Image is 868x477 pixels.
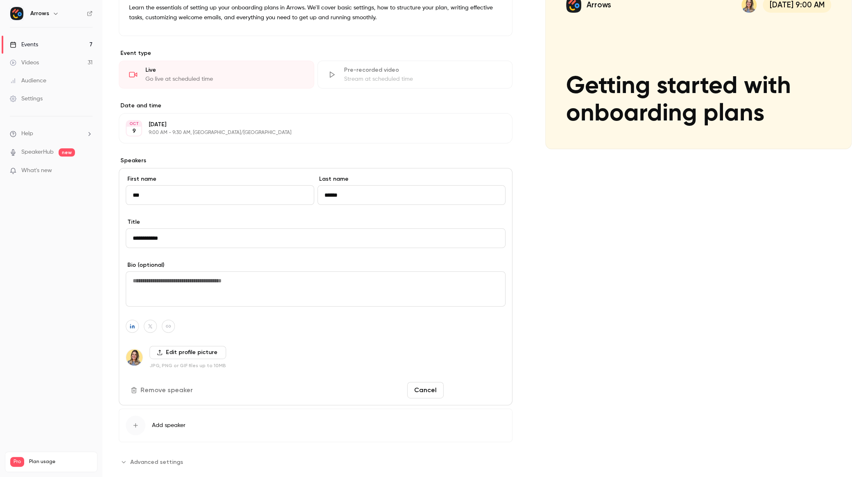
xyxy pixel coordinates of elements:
[119,157,512,165] label: Speakers
[152,421,186,429] span: Add speaker
[129,3,502,23] p: Learn the essentials of setting up your onboarding plans in Arrows. We’ll cover basic settings, h...
[126,382,199,398] button: Remove speaker
[344,66,503,74] div: Pre-recorded video
[126,175,314,183] label: First name
[130,458,183,466] span: Advanced settings
[126,349,143,366] img: Kim Hacker
[149,120,469,129] p: [DATE]
[10,41,38,49] div: Events
[145,66,304,74] div: Live
[10,129,93,138] li: help-dropdown-opener
[126,261,505,269] label: Bio (optional)
[10,457,24,467] span: Pro
[149,129,469,136] p: 9:00 AM - 9:30 AM, [GEOGRAPHIC_DATA]/[GEOGRAPHIC_DATA]
[10,7,23,20] img: Arrows
[317,175,506,183] label: Last name
[83,167,93,175] iframe: Noticeable Trigger
[132,127,136,135] p: 9
[119,409,512,442] button: Add speaker
[150,346,226,359] label: Edit profile picture
[447,382,505,398] button: Save changes
[119,455,512,468] section: Advanced settings
[317,61,513,89] div: Pre-recorded videoStream at scheduled time
[344,75,503,83] div: Stream at scheduled time
[126,218,505,226] label: Title
[10,95,43,103] div: Settings
[21,129,33,138] span: Help
[119,455,188,468] button: Advanced settings
[145,75,304,83] div: Go live at scheduled time
[119,61,314,89] div: LiveGo live at scheduled time
[119,49,512,57] p: Event type
[407,382,444,398] button: Cancel
[21,166,52,175] span: What's new
[119,102,512,110] label: Date and time
[30,9,49,18] h6: Arrows
[127,121,141,127] div: OCT
[10,77,46,85] div: Audience
[150,362,226,369] p: JPG, PNG or GIF files up to 10MB
[10,59,39,67] div: Videos
[29,459,92,465] span: Plan usage
[21,148,54,157] a: SpeakerHub
[59,148,75,157] span: new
